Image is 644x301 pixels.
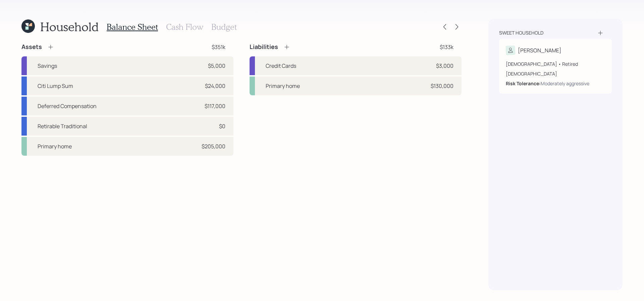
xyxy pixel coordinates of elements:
[166,22,203,32] h3: Cash Flow
[541,80,589,87] div: Moderately aggressive
[212,43,225,51] div: $351k
[38,62,57,70] div: Savings
[266,62,296,70] div: Credit Cards
[38,122,87,130] div: Retirable Traditional
[107,22,158,32] h3: Balance Sheet
[219,122,225,130] div: $0
[506,60,605,67] div: [DEMOGRAPHIC_DATA] • Retired
[436,62,453,70] div: $3,000
[205,102,225,110] div: $117,000
[21,43,42,51] h4: Assets
[250,43,278,51] h4: Liabilities
[40,19,99,34] h1: Household
[38,102,97,110] div: Deferred Compensation
[431,82,453,90] div: $130,000
[506,80,541,87] b: Risk Tolerance:
[205,82,225,90] div: $24,000
[506,70,605,77] div: [DEMOGRAPHIC_DATA]
[208,62,225,70] div: $5,000
[38,82,73,90] div: Citi Lump Sum
[202,142,225,150] div: $205,000
[266,82,300,90] div: Primary home
[518,46,561,54] div: [PERSON_NAME]
[38,142,72,150] div: Primary home
[499,30,543,36] div: Sweet household
[211,22,237,32] h3: Budget
[440,43,453,51] div: $133k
